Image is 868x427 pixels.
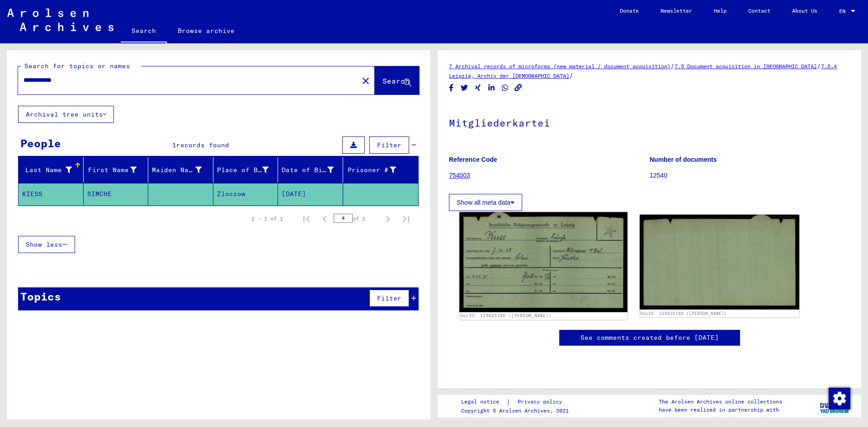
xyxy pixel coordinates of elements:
span: Show less [26,240,62,249]
button: Archival tree units [18,106,114,123]
span: records found [176,141,229,149]
a: Browse archive [167,20,245,42]
a: 754003 [449,172,470,179]
mat-header-cell: Date of Birth [278,157,343,183]
mat-header-cell: Maiden Name [148,157,213,183]
span: Filter [377,141,401,149]
span: 1 [172,141,176,149]
span: Filter [377,294,401,302]
img: 001.jpg [459,212,627,312]
div: First Name [87,163,148,177]
div: Last Name [22,165,72,175]
a: 7 Archival records of microforms (new material / document acquisition) [449,63,670,70]
button: Share on LinkedIn [487,82,496,94]
mat-cell: KIESS [19,183,84,205]
span: / [670,62,675,70]
div: Topics [20,288,61,305]
button: Copy link [514,82,523,94]
div: Date of Birth [282,163,345,177]
button: Filter [369,290,409,307]
button: Share on Xing [473,82,483,94]
a: See comments created before [DATE] [580,333,719,343]
div: Prisoner # [347,165,396,175]
mat-cell: Zloczow [213,183,278,205]
b: Reference Code [449,156,497,163]
mat-cell: SIMCHE [84,183,149,205]
a: Search [121,20,167,43]
div: Maiden Name [152,163,213,177]
button: Share on WhatsApp [500,82,510,94]
button: Clear [357,71,375,89]
button: Share on Twitter [460,82,469,94]
mat-header-cell: Place of Birth [213,157,278,183]
mat-label: Search for topics or names [24,62,130,70]
button: Share on Facebook [447,82,456,94]
div: Maiden Name [152,165,202,175]
span: Search [382,76,410,85]
mat-header-cell: First Name [84,157,149,183]
a: 7.5 Document acquisition in [GEOGRAPHIC_DATA] [675,63,817,70]
span: / [569,71,573,80]
button: First page [297,210,316,228]
button: Last page [397,210,415,228]
a: Legal notice [461,397,506,407]
div: First Name [87,165,137,175]
mat-icon: close [360,75,371,86]
mat-cell: [DATE] [278,183,343,205]
mat-header-cell: Prisoner # [343,157,419,183]
div: People [20,135,61,151]
span: EN [839,8,849,14]
div: Place of Birth [217,163,280,177]
a: DocID: 129825160 ([PERSON_NAME]) [460,313,552,319]
button: Show less [18,236,75,253]
h1: Mitgliederkartei [449,102,850,142]
img: Arolsen_neg.svg [7,9,113,31]
div: Place of Birth [217,165,269,175]
a: Privacy policy [510,397,573,407]
p: 12540 [650,171,850,180]
mat-header-cell: Last Name [19,157,84,183]
button: Search [375,66,419,94]
p: Copyright © Arolsen Archives, 2021 [461,407,573,415]
div: 1 – 1 of 1 [251,215,283,223]
button: Previous page [316,210,334,228]
p: The Arolsen Archives online collections [659,398,782,406]
div: | [461,397,573,407]
div: Prisoner # [347,163,408,177]
img: Change consent [829,388,850,409]
button: Next page [379,210,397,228]
button: Show all meta data [449,194,522,211]
button: Filter [369,136,409,154]
span: / [817,62,821,70]
div: of 1 [334,214,379,223]
img: yv_logo.png [818,394,852,417]
div: Date of Birth [282,165,334,175]
p: have been realized in partnership with [659,406,782,414]
img: 002.jpg [640,215,800,310]
a: DocID: 129825160 ([PERSON_NAME]) [640,311,727,316]
div: Last Name [22,163,83,177]
b: Number of documents [650,156,717,163]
